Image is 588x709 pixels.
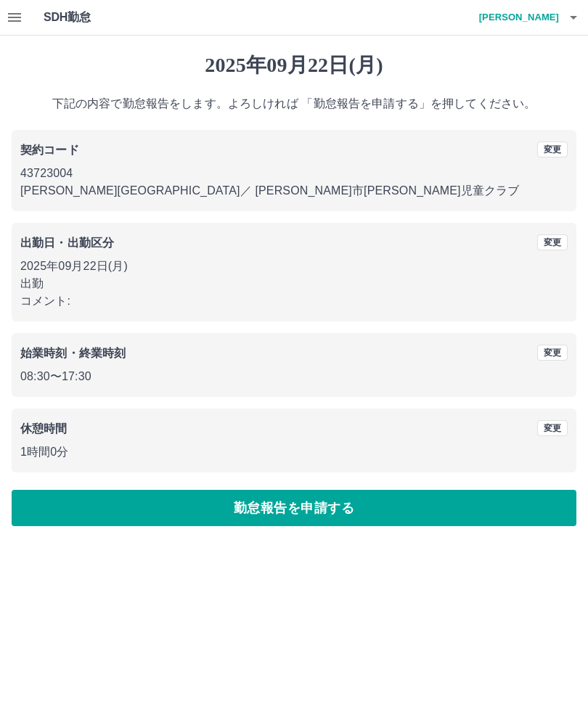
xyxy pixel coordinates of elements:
[20,292,568,310] p: コメント:
[12,95,576,112] p: 下記の内容で勤怠報告をします。よろしければ 「勤怠報告を申請する」を押してください。
[20,347,126,359] b: 始業時刻・終業時刻
[12,53,576,78] h1: 2025年09月22日(月)
[20,182,568,200] p: [PERSON_NAME][GEOGRAPHIC_DATA] ／ [PERSON_NAME]市[PERSON_NAME]児童クラブ
[537,234,568,250] button: 変更
[20,258,568,275] p: 2025年09月22日(月)
[20,275,568,292] p: 出勤
[20,368,568,385] p: 08:30 〜 17:30
[537,420,568,436] button: 変更
[12,490,576,526] button: 勤怠報告を申請する
[20,443,568,461] p: 1時間0分
[20,144,79,156] b: 契約コード
[537,142,568,157] button: 変更
[20,165,568,182] p: 43723004
[20,422,68,435] b: 休憩時間
[20,237,114,249] b: 出勤日・出勤区分
[537,345,568,361] button: 変更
